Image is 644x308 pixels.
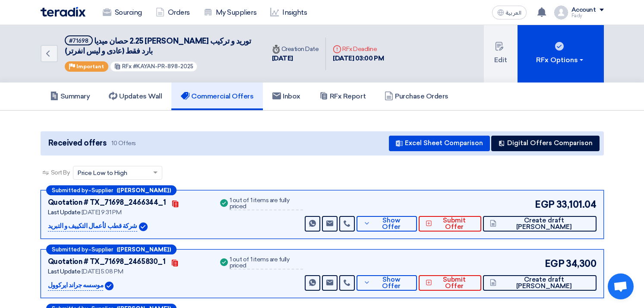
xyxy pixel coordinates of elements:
span: العربية [506,10,521,16]
p: شركة قطب لأعمال التكييف و التبريد [48,221,137,232]
span: Show Offer [373,276,410,289]
button: Submit Offer [419,216,481,232]
span: [DATE] 9:31 PM [82,209,121,216]
span: Create draft [PERSON_NAME] [499,217,589,230]
img: Verified Account [105,282,114,290]
span: RFx [122,63,132,70]
h5: Summary [50,92,90,101]
a: Commercial Offers [171,83,263,110]
button: Excel Sheet Comparison [389,136,490,151]
span: Submit Offer [434,276,474,289]
span: Price Low to High [78,168,127,178]
div: RFx Options [536,55,585,65]
a: Summary [41,83,100,110]
div: Quotation # TX_71698_2465830_1 [48,257,166,267]
img: Teradix logo [41,7,85,17]
button: RFx Options [518,25,604,83]
span: Show Offer [373,217,410,230]
span: Submit Offer [434,217,474,230]
span: Last Update [48,268,81,275]
h5: توريد و تركيب تكييف كاريير 2.25 حصان ميديا بارد فقط (عادى و ليس انفرتر) [65,35,255,57]
p: موسسه جراند ايركوول [48,280,104,291]
span: #KAYAN-PR-898-2025 [133,63,193,70]
button: Digital Offers Comparison [491,136,600,151]
span: توريد و تركيب [PERSON_NAME] 2.25 حصان ميديا بارد فقط (عادى و ليس انفرتر) [65,36,251,56]
span: Sort By [51,168,70,177]
div: Fady [571,13,604,18]
div: [DATE] 03:00 PM [333,54,384,64]
span: Create draft [PERSON_NAME] [499,276,589,289]
img: Verified Account [139,222,148,231]
span: EGP [535,197,555,212]
span: Supplier [92,247,113,252]
div: Creation Date [272,44,319,54]
span: Submitted by [52,187,88,193]
div: #71698 [69,38,88,44]
span: [DATE] 5:08 PM [82,268,123,275]
span: Important [76,64,104,70]
a: RFx Report [310,83,375,110]
button: Create draft [PERSON_NAME] [483,275,596,291]
h5: Inbox [272,92,300,101]
div: [DATE] [272,54,319,64]
button: Show Offer [357,275,417,291]
button: Show Offer [357,216,417,232]
h5: Updates Wall [109,92,162,101]
span: 34,300 [566,257,596,271]
span: EGP [545,257,565,271]
button: Edit [484,25,518,83]
h5: RFx Report [319,92,366,101]
a: Insights [263,3,314,22]
div: 1 out of 1 items are fully priced [230,257,303,270]
div: – [46,185,177,195]
div: Open chat [608,273,634,299]
div: Account [571,6,596,14]
div: 1 out of 1 items are fully priced [230,197,303,210]
button: العربية [492,6,527,19]
b: ([PERSON_NAME]) [117,247,171,252]
h5: Commercial Offers [181,92,253,101]
a: Updates Wall [99,83,171,110]
a: Inbox [263,83,310,110]
span: Submitted by [52,247,88,252]
button: Create draft [PERSON_NAME] [483,216,596,232]
a: Sourcing [96,3,149,22]
h5: Purchase Orders [385,92,448,101]
a: My Suppliers [197,3,263,22]
a: Purchase Orders [375,83,458,110]
button: Submit Offer [419,275,481,291]
span: Supplier [92,187,113,193]
img: profile_test.png [554,6,568,19]
div: – [46,244,177,254]
a: Orders [149,3,197,22]
span: 33,101.04 [556,197,597,212]
span: 10 Offers [111,139,136,147]
div: Quotation # TX_71698_2466344_1 [48,197,166,208]
div: RFx Deadline [333,44,384,54]
span: Received offers [48,137,107,149]
span: Last Update [48,209,81,216]
b: ([PERSON_NAME]) [117,187,171,193]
